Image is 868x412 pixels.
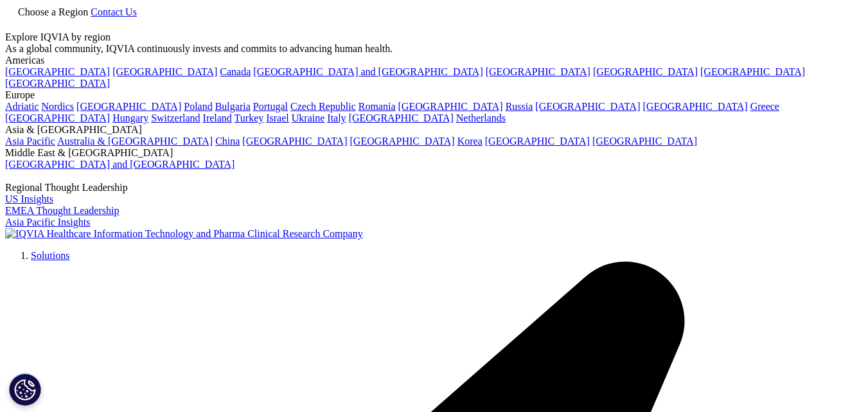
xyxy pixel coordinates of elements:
a: Czech Republic [290,101,356,112]
a: Portugal [253,101,288,112]
a: Australia & [GEOGRAPHIC_DATA] [57,136,213,147]
a: Italy [327,112,346,123]
a: [GEOGRAPHIC_DATA] [242,136,347,147]
a: US Insights [5,193,53,204]
a: Asia Pacific [5,136,55,147]
a: Ireland [203,112,232,123]
a: [GEOGRAPHIC_DATA] [486,66,590,77]
a: [GEOGRAPHIC_DATA] [5,78,110,89]
a: [GEOGRAPHIC_DATA] [643,101,748,112]
a: [GEOGRAPHIC_DATA] and [GEOGRAPHIC_DATA] [5,159,235,170]
div: Explore IQVIA by region [5,31,863,43]
a: Poland [184,101,212,112]
div: Americas [5,55,863,66]
div: As a global community, IQVIA continuously invests and commits to advancing human health. [5,43,863,55]
a: [GEOGRAPHIC_DATA] [5,66,110,77]
a: Contact Us [91,6,137,17]
a: [GEOGRAPHIC_DATA] [398,101,503,112]
span: Choose a Region [18,6,88,17]
a: Netherlands [456,112,506,123]
img: IQVIA Healthcare Information Technology and Pharma Clinical Research Company [5,228,363,240]
a: Ukraine [292,112,325,123]
a: [GEOGRAPHIC_DATA] [349,112,454,123]
a: [GEOGRAPHIC_DATA] [485,136,590,147]
a: Israel [266,112,289,123]
a: [GEOGRAPHIC_DATA] [112,66,217,77]
a: [GEOGRAPHIC_DATA] [76,101,181,112]
a: [GEOGRAPHIC_DATA] and [GEOGRAPHIC_DATA] [253,66,483,77]
a: [GEOGRAPHIC_DATA] [350,136,455,147]
a: Bulgaria [215,101,251,112]
a: Greece [750,101,779,112]
button: Cookies Settings [9,373,41,406]
div: Asia & [GEOGRAPHIC_DATA] [5,124,863,136]
a: [GEOGRAPHIC_DATA] [592,136,697,147]
a: [GEOGRAPHIC_DATA] [700,66,805,77]
div: Europe [5,89,863,101]
a: Russia [506,101,533,112]
a: Turkey [235,112,264,123]
a: Adriatic [5,101,39,112]
a: China [215,136,240,147]
a: [GEOGRAPHIC_DATA] [535,101,640,112]
a: Canada [220,66,251,77]
a: EMEA Thought Leadership [5,205,119,216]
a: Switzerland [151,112,200,123]
a: [GEOGRAPHIC_DATA] [5,112,110,123]
div: Regional Thought Leadership [5,182,863,193]
a: Asia Pacific Insights [5,217,90,228]
a: Nordics [41,101,74,112]
a: Korea [457,136,483,147]
a: Solutions [31,250,69,261]
a: Hungary [112,112,148,123]
a: [GEOGRAPHIC_DATA] [593,66,698,77]
div: Middle East & [GEOGRAPHIC_DATA] [5,147,863,159]
a: Romania [359,101,396,112]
